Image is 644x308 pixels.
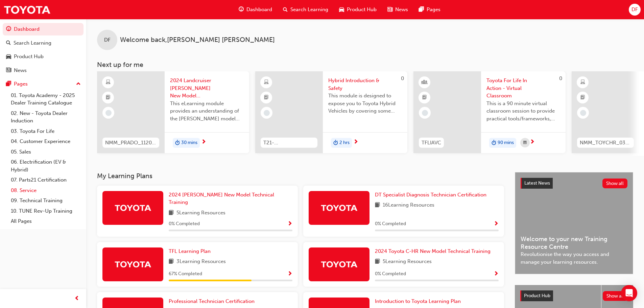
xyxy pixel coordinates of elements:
img: Trak [114,202,151,214]
img: Trak [320,202,358,214]
a: Introduction to Toyota Learning Plan [375,298,463,305]
div: Search Learning [14,39,51,47]
span: duration-icon [333,139,338,147]
img: Trak [114,258,151,270]
a: 2024 [PERSON_NAME] New Model Technical Training [169,191,292,206]
img: Trak [3,2,51,17]
a: 05. Sales [8,147,84,157]
span: learningRecordVerb_NONE-icon [264,110,270,116]
span: news-icon [6,68,11,74]
span: 3 Learning Resources [176,258,226,266]
span: learningRecordVerb_NONE-icon [422,110,428,116]
button: Show Progress [494,220,499,228]
span: booktick-icon [580,93,585,102]
a: guage-iconDashboard [233,3,278,17]
span: learningRecordVerb_NONE-icon [105,110,112,116]
span: book-icon [169,209,174,217]
a: car-iconProduct Hub [334,3,382,17]
a: Product Hub [3,50,84,63]
span: 0 % Completed [169,220,200,228]
a: 2024 Toyota C-HR New Model Technical Training [375,247,493,255]
span: 90 mins [498,139,514,147]
span: car-icon [6,54,11,60]
a: 0T21-FOD_HVIS_PREREQHybrid Introduction & SafetyThis module is designed to expose you to Toyota H... [255,71,407,153]
a: All Pages [8,216,84,227]
span: Hybrid Introduction & Safety [328,77,402,92]
a: NMM_PRADO_112024_MODULE_12024 Landcruiser [PERSON_NAME] New Model Mechanisms - Model Outline 1Thi... [97,71,249,153]
span: This eLearning module provides an understanding of the [PERSON_NAME] model line-up and its Katash... [170,100,244,123]
h3: Next up for me [86,61,644,69]
button: Show all [602,179,628,188]
button: Show Progress [287,270,292,278]
span: Revolutionise the way you access and manage your learning resources. [521,251,627,266]
span: Pages [427,6,440,14]
a: 06. Electrification (EV & Hybrid) [8,157,84,175]
div: Product Hub [14,53,44,61]
div: Pages [14,80,28,88]
span: guage-icon [6,26,11,32]
span: Search Learning [290,6,328,14]
span: search-icon [283,5,288,14]
span: 2024 Toyota C-HR New Model Technical Training [375,248,491,254]
span: Toyota For Life In Action - Virtual Classroom [486,77,560,100]
span: Product Hub [347,6,377,14]
span: 2024 [PERSON_NAME] New Model Technical Training [169,192,274,206]
span: 2 hrs [339,139,350,147]
span: Product Hub [524,293,550,299]
span: booktick-icon [264,93,269,102]
a: 10. TUNE Rev-Up Training [8,206,84,216]
span: News [395,6,408,14]
span: Latest News [524,180,550,186]
button: DF [629,4,641,16]
span: Introduction to Toyota Learning Plan [375,298,461,304]
span: learningRecordVerb_NONE-icon [580,110,586,116]
span: book-icon [375,258,380,266]
span: NMM_PRADO_112024_MODULE_1 [105,139,157,147]
a: news-iconNews [382,3,413,17]
span: Dashboard [246,6,272,14]
a: 0TFLIAVCToyota For Life In Action - Virtual ClassroomThis is a 90 minute virtual classroom sessio... [413,71,566,153]
span: 67 % Completed [169,270,202,278]
span: booktick-icon [422,93,427,102]
button: Show Progress [494,270,499,278]
span: learningResourceType_ELEARNING-icon [106,78,111,87]
span: 0 % Completed [375,270,406,278]
span: 0 [559,75,562,81]
span: car-icon [339,5,344,14]
span: duration-icon [492,139,496,147]
a: 04. Customer Experience [8,136,84,147]
span: 16 Learning Resources [383,201,434,210]
span: news-icon [387,5,392,14]
span: up-icon [76,80,81,89]
span: 2024 Landcruiser [PERSON_NAME] New Model Mechanisms - Model Outline 1 [170,77,244,100]
span: duration-icon [175,139,180,147]
button: Pages [3,78,84,90]
span: This is a 90 minute virtual classroom session to provide practical tools/frameworks, behaviours a... [486,100,560,123]
span: search-icon [6,40,11,46]
span: guage-icon [239,5,244,14]
a: search-iconSearch Learning [278,3,334,17]
span: next-icon [201,139,206,145]
a: 07. Parts21 Certification [8,175,84,185]
span: 30 mins [181,139,197,147]
span: learningResourceType_ELEARNING-icon [580,78,585,87]
span: learningResourceType_INSTRUCTOR_LED-icon [422,78,427,87]
div: Open Intercom Messenger [621,285,637,301]
a: 03. Toyota For Life [8,126,84,137]
img: Trak [320,258,358,270]
span: learningResourceType_ELEARNING-icon [264,78,269,87]
a: 08. Service [8,185,84,196]
span: Professional Technician Certification [169,298,255,304]
span: Welcome to your new Training Resource Centre [521,235,627,251]
span: 0 [401,75,404,81]
span: pages-icon [419,5,424,14]
button: Show Progress [287,220,292,228]
span: DF [104,36,111,44]
span: 5 Learning Resources [383,258,432,266]
a: TFL Learning Plan [169,247,213,255]
span: book-icon [169,258,174,266]
span: Show Progress [287,271,292,277]
span: TFL Learning Plan [169,248,211,254]
span: 5 Learning Resources [176,209,225,217]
